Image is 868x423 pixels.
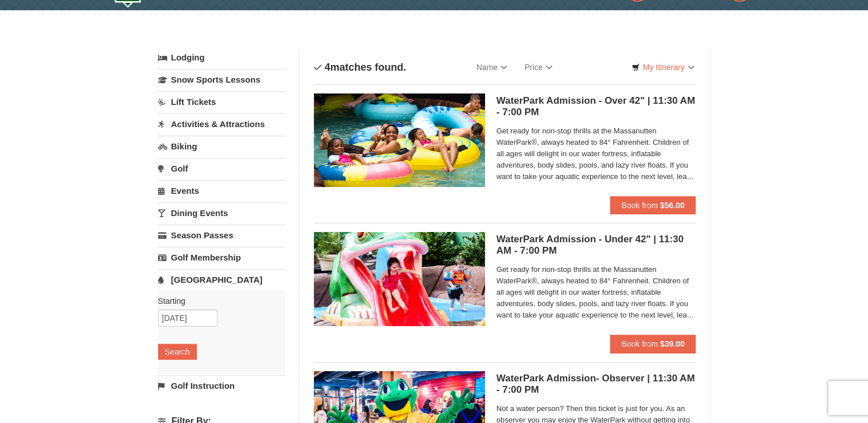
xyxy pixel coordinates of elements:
a: Snow Sports Lessons [158,69,285,90]
a: Biking [158,136,285,157]
strong: $39.00 [660,339,685,348]
label: Starting [158,295,277,307]
a: Golf [158,158,285,179]
a: Events [158,180,285,201]
h4: matches found. [314,62,406,73]
a: Price [516,56,561,79]
span: Book from [621,201,658,210]
span: Get ready for non-stop thrills at the Massanutten WaterPark®, always heated to 84° Fahrenheit. Ch... [496,264,696,321]
a: Dining Events [158,202,285,223]
a: My Itinerary [624,59,701,76]
a: Name [468,56,516,79]
button: Book from $56.00 [610,196,696,214]
button: Search [158,344,197,360]
a: [GEOGRAPHIC_DATA] [158,269,285,290]
span: Book from [621,339,658,348]
h5: WaterPark Admission- Observer | 11:30 AM - 7:00 PM [496,373,696,396]
img: 6619917-1570-0b90b492.jpg [314,232,485,326]
a: Activities & Attractions [158,113,285,135]
a: Season Passes [158,225,285,246]
img: 6619917-1560-394ba125.jpg [314,93,485,187]
button: Book from $39.00 [610,335,696,353]
span: Get ready for non-stop thrills at the Massanutten WaterPark®, always heated to 84° Fahrenheit. Ch... [496,125,696,182]
h5: WaterPark Admission - Under 42" | 11:30 AM - 7:00 PM [496,234,696,257]
a: Golf Instruction [158,375,285,396]
h5: WaterPark Admission - Over 42" | 11:30 AM - 7:00 PM [496,95,696,118]
a: Lift Tickets [158,91,285,112]
span: 4 [325,62,330,73]
a: Golf Membership [158,247,285,268]
strong: $56.00 [660,201,685,210]
a: Lodging [158,47,285,68]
